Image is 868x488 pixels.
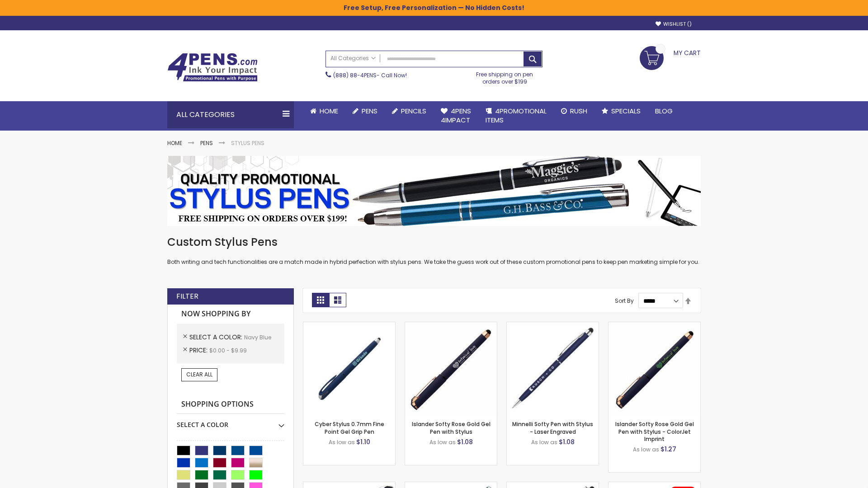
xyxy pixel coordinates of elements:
span: - Call Now! [333,71,407,79]
a: Minnelli Softy Pen with Stylus - Laser Engraved-Navy Blue [507,322,599,329]
img: Minnelli Softy Pen with Stylus - Laser Engraved-Navy Blue [507,322,599,414]
strong: Grid [312,293,329,307]
a: Specials [594,101,648,121]
h1: Custom Stylus Pens [167,235,701,249]
label: Sort By [615,297,634,305]
a: Islander Softy Rose Gold Gel Pen with Stylus - ColorJet Imprint-Navy Blue [609,322,700,329]
img: Islander Softy Rose Gold Gel Pen with Stylus - ColorJet Imprint-Navy Blue [609,322,700,414]
img: 4Pens Custom Pens and Promotional Products [167,53,258,82]
img: Cyber Stylus 0.7mm Fine Point Gel Grip Pen-Navy Blue [303,322,395,414]
strong: Shopping Options [177,395,284,414]
a: Wishlist [656,21,692,28]
span: $1.08 [559,437,575,446]
a: 4PROMOTIONALITEMS [478,101,554,131]
a: Pens [200,139,213,147]
strong: Now Shopping by [177,305,284,324]
span: As low as [429,438,456,446]
a: Home [303,101,345,121]
a: (888) 88-4PENS [333,71,377,79]
span: Navy Blue [244,333,271,341]
span: $1.08 [457,437,473,446]
a: Pens [345,101,385,121]
span: Home [320,106,338,116]
span: Blog [655,106,673,116]
a: Blog [648,101,680,121]
a: Pencils [385,101,434,121]
span: 4Pens 4impact [441,106,471,125]
a: 4Pens4impact [434,101,478,131]
div: Free shipping on pen orders over $199 [467,67,543,85]
span: As low as [531,438,557,446]
span: As low as [633,446,659,453]
a: Home [167,139,182,147]
img: Islander Softy Rose Gold Gel Pen with Stylus-Navy Blue [405,322,497,414]
span: $1.10 [356,437,370,446]
span: Select A Color [189,333,244,342]
div: Both writing and tech functionalities are a match made in hybrid perfection with stylus pens. We ... [167,235,701,266]
span: $0.00 - $9.99 [209,347,247,354]
span: Clear All [186,371,212,378]
div: All Categories [167,101,294,128]
a: Clear All [181,368,217,381]
a: All Categories [326,51,380,66]
strong: Stylus Pens [231,139,264,147]
a: Minnelli Softy Pen with Stylus - Laser Engraved [512,420,593,435]
span: Price [189,346,209,355]
strong: Filter [176,291,198,301]
div: Select A Color [177,414,284,429]
a: Cyber Stylus 0.7mm Fine Point Gel Grip Pen [315,420,384,435]
a: Islander Softy Rose Gold Gel Pen with Stylus-Navy Blue [405,322,497,329]
span: $1.27 [660,445,676,454]
span: Pencils [401,106,426,116]
span: Rush [570,106,587,116]
span: As low as [329,438,355,446]
a: Islander Softy Rose Gold Gel Pen with Stylus - ColorJet Imprint [615,420,694,442]
a: Rush [554,101,594,121]
span: 4PROMOTIONAL ITEMS [486,106,547,125]
a: Cyber Stylus 0.7mm Fine Point Gel Grip Pen-Navy Blue [303,322,395,329]
span: All Categories [330,55,376,62]
span: Pens [362,106,377,116]
span: Specials [611,106,641,116]
a: Islander Softy Rose Gold Gel Pen with Stylus [412,420,491,435]
img: Stylus Pens [167,156,701,226]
